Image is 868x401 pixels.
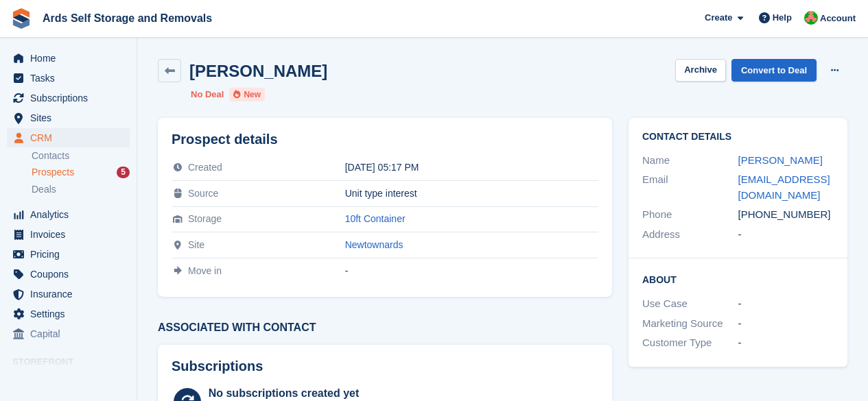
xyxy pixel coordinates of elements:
[345,213,406,224] a: 10ft Container
[820,12,856,25] span: Account
[7,265,130,284] a: menu
[7,304,130,324] a: menu
[30,69,113,88] span: Tasks
[7,88,130,108] a: menu
[32,165,130,180] a: Prospects 5
[12,355,137,369] span: Storefront
[188,213,222,224] span: Storage
[172,359,598,374] h2: Subscriptions
[7,108,130,127] a: menu
[32,183,56,196] span: Deals
[189,62,327,80] h2: [PERSON_NAME]
[7,205,130,224] a: menu
[7,49,130,68] a: menu
[345,265,598,276] div: -
[7,128,130,147] a: menu
[642,335,738,351] div: Customer Type
[7,284,130,304] a: menu
[642,227,738,243] div: Address
[675,59,726,82] button: Archive
[7,324,130,343] a: menu
[7,69,130,88] a: menu
[804,11,818,25] img: Ethan McFerran
[30,284,113,304] span: Insurance
[738,316,834,332] div: -
[11,8,32,29] img: stora-icon-8386f47178a22dfd0bd8f6a31ec36ba5ce8667c1dd55bd0f319d3a0aa187defe.svg
[30,128,113,147] span: CRM
[229,88,265,101] li: New
[773,11,792,25] span: Help
[188,162,222,173] span: Created
[188,265,222,276] span: Move in
[188,188,218,199] span: Source
[32,182,130,197] a: Deals
[345,188,598,199] div: Unit type interest
[738,227,834,243] div: -
[188,239,204,250] span: Site
[30,245,113,264] span: Pricing
[37,7,218,29] a: Ards Self Storage and Removals
[642,316,738,332] div: Marketing Source
[738,154,823,166] a: [PERSON_NAME]
[30,225,113,244] span: Invoices
[30,108,113,127] span: Sites
[642,296,738,312] div: Use Case
[172,132,598,147] h2: Prospect details
[7,225,130,244] a: menu
[345,162,598,173] div: [DATE] 05:17 PM
[738,296,834,312] div: -
[7,245,130,264] a: menu
[738,335,834,351] div: -
[30,205,113,224] span: Analytics
[642,172,738,203] div: Email
[30,88,113,108] span: Subscriptions
[32,166,74,179] span: Prospects
[30,265,113,284] span: Coupons
[191,88,224,101] li: No Deal
[738,207,834,223] div: [PHONE_NUMBER]
[117,167,130,178] div: 5
[731,59,817,82] a: Convert to Deal
[642,132,834,143] h2: Contact Details
[158,321,612,334] h3: Associated with contact
[30,304,113,324] span: Settings
[642,272,834,286] h2: About
[642,153,738,169] div: Name
[705,11,732,25] span: Create
[32,149,130,162] a: Contacts
[30,49,113,68] span: Home
[30,324,113,343] span: Capital
[738,173,830,201] a: [EMAIL_ADDRESS][DOMAIN_NAME]
[345,239,403,250] a: Newtownards
[642,207,738,223] div: Phone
